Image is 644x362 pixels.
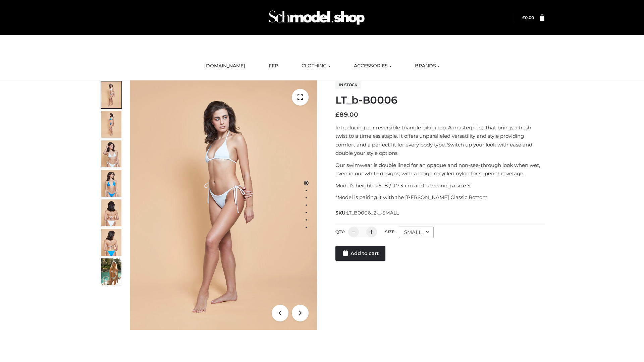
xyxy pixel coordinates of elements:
span: £ [522,15,525,20]
a: CLOTHING [297,59,335,73]
img: ArielClassicBikiniTop_CloudNine_AzureSky_OW114ECO_1-scaled.jpg [101,81,121,108]
p: Introducing our reversible triangle bikini top. A masterpiece that brings a fresh twist to a time... [335,123,544,158]
img: ArielClassicBikiniTop_CloudNine_AzureSky_OW114ECO_4-scaled.jpg [101,170,121,197]
span: LT_B0006_2-_-SMALL [346,210,399,216]
a: FFP [264,59,283,73]
a: Add to cart [335,246,385,261]
a: £0.00 [522,15,534,20]
img: Schmodel Admin 964 [266,4,367,31]
img: ArielClassicBikiniTop_CloudNine_AzureSky_OW114ECO_8-scaled.jpg [101,229,121,256]
label: Size: [385,229,395,234]
img: ArielClassicBikiniTop_CloudNine_AzureSky_OW114ECO_2-scaled.jpg [101,111,121,138]
img: ArielClassicBikiniTop_CloudNine_AzureSky_OW114ECO_7-scaled.jpg [101,199,121,226]
div: SMALL [399,227,434,238]
h1: LT_b-B0006 [335,94,544,106]
a: [DOMAIN_NAME] [199,59,250,73]
span: SKU: [335,209,399,217]
a: BRANDS [410,59,445,73]
span: £ [335,111,339,118]
p: *Model is pairing it with the [PERSON_NAME] Classic Bottom [335,193,544,202]
p: Our swimwear is double lined for an opaque and non-see-through look when wet, even in our white d... [335,161,544,178]
label: QTY: [335,229,345,234]
bdi: 89.00 [335,111,358,118]
span: In stock [335,81,361,89]
img: Arieltop_CloudNine_AzureSky2.jpg [101,258,121,285]
img: ArielClassicBikiniTop_CloudNine_AzureSky_OW114ECO_3-scaled.jpg [101,140,121,167]
img: ArielClassicBikiniTop_CloudNine_AzureSky_OW114ECO_1 [130,80,317,330]
p: Model’s height is 5 ‘8 / 173 cm and is wearing a size S. [335,181,544,190]
bdi: 0.00 [522,15,534,20]
a: ACCESSORIES [349,59,396,73]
